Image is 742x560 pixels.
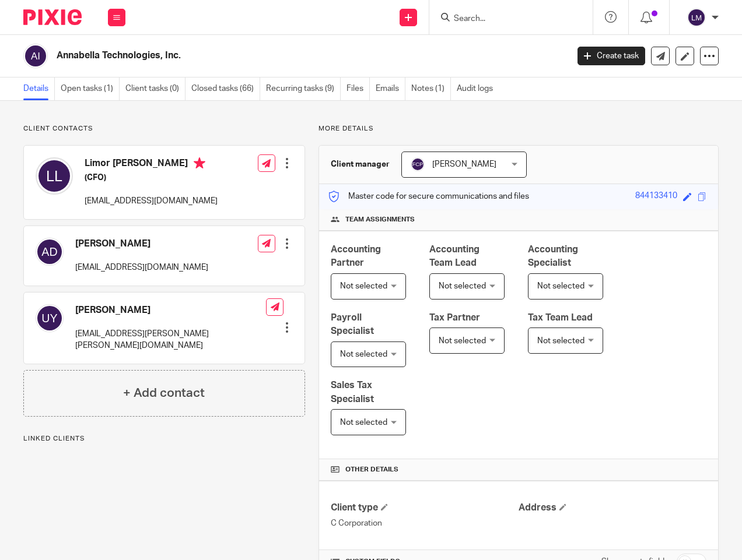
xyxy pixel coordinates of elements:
[457,78,499,100] a: Audit logs
[331,381,374,403] span: Sales Tax Specialist
[75,304,266,316] h4: [PERSON_NAME]
[687,8,706,27] img: svg%3E
[345,465,398,474] span: Other details
[411,78,451,100] a: Notes (1)
[318,124,719,133] p: More details
[85,195,218,207] p: [EMAIL_ADDRESS][DOMAIN_NAME]
[340,350,387,358] span: Not selected
[85,157,218,172] h4: Limor [PERSON_NAME]
[331,313,374,336] span: Payroll Specialist
[439,337,486,345] span: Not selected
[123,384,205,402] h4: + Add contact
[453,14,558,24] input: Search
[75,262,208,273] p: [EMAIL_ADDRESS][DOMAIN_NAME]
[75,328,266,352] p: [EMAIL_ADDRESS][PERSON_NAME][PERSON_NAME][DOMAIN_NAME]
[194,157,205,169] i: Primary
[331,159,390,170] h3: Client manager
[528,313,593,322] span: Tax Team Lead
[346,78,370,100] a: Files
[23,78,55,100] a: Details
[61,78,120,100] a: Open tasks (1)
[528,245,578,267] span: Accounting Specialist
[75,238,208,250] h4: [PERSON_NAME]
[23,124,305,133] p: Client contacts
[519,502,706,514] h4: Address
[36,157,73,195] img: svg%3E
[537,282,584,290] span: Not selected
[328,191,529,202] p: Master code for secure communications and files
[432,160,496,168] span: [PERSON_NAME]
[340,418,387,427] span: Not selected
[635,190,677,203] div: 844133410
[23,44,48,68] img: svg%3E
[331,502,519,514] h4: Client type
[340,282,387,290] span: Not selected
[439,282,486,290] span: Not selected
[331,517,519,529] p: C Corporation
[345,215,415,224] span: Team assignments
[429,245,480,267] span: Accounting Team Lead
[191,78,260,100] a: Closed tasks (66)
[125,78,185,100] a: Client tasks (0)
[23,434,305,443] p: Linked clients
[331,245,381,267] span: Accounting Partner
[36,304,64,332] img: svg%3E
[376,78,405,100] a: Emails
[57,50,459,62] h2: Annabella Technologies, Inc.
[85,172,218,184] h5: (CFO)
[36,238,64,266] img: svg%3E
[266,78,341,100] a: Recurring tasks (9)
[411,157,425,171] img: svg%3E
[537,337,584,345] span: Not selected
[23,9,82,25] img: Pixie
[429,313,480,322] span: Tax Partner
[577,47,645,65] a: Create task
